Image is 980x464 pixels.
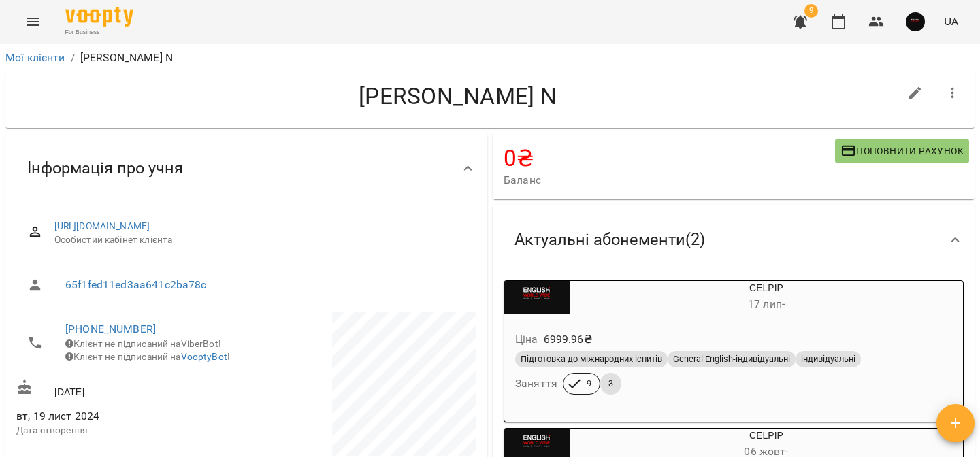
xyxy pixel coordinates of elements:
div: [DATE] [14,376,246,401]
a: 65f1fed11ed3aa641c2ba78c [65,278,207,291]
h4: 0 ₴ [504,144,835,172]
span: Інформація про учня [27,158,183,179]
span: Поповнити рахунок [840,143,964,159]
h6: Ціна [515,330,538,349]
button: Поповнити рахунок [835,139,969,163]
li: / [71,50,75,66]
span: 06 жовт - [744,445,788,458]
span: Особистий кабінет клієнта [54,233,465,247]
div: Актуальні абонементи(2) [493,205,975,275]
span: 9 [804,4,818,18]
span: General English-індивідуальні [668,353,796,365]
div: CELPIP [570,429,963,461]
button: Menu [16,5,49,38]
button: CELPIP17 лип- Ціна6999.96₴Підготовка до міжнародних іспитівGeneral English-індивідуальнііндивідуа... [504,281,963,411]
p: 6999.96 ₴ [544,331,592,348]
span: Підготовка до міжнародних іспитів [515,353,668,365]
p: Дата створення [16,424,244,437]
a: [PHONE_NUMBER] [65,322,156,335]
nav: breadcrumb [5,50,975,66]
h4: [PERSON_NAME] N [16,82,899,110]
a: Мої клієнти [5,51,65,64]
span: Клієнт не підписаний на ! [65,351,230,362]
h6: Заняття [515,374,557,393]
div: CELPIP [570,281,963,314]
img: Voopty Logo [65,7,133,27]
button: UA [938,9,964,34]
span: For Business [65,28,133,37]
span: UA [944,14,958,29]
span: 3 [600,378,621,390]
span: Клієнт не підписаний на ViberBot! [65,338,221,349]
span: 17 лип - [748,297,785,310]
div: CELPIP [504,281,570,314]
a: [URL][DOMAIN_NAME] [54,220,150,231]
span: Актуальні абонементи ( 2 ) [514,229,705,250]
span: індивідуальні [796,353,861,365]
div: Інформація про учня [5,133,487,203]
span: Баланс [504,172,835,188]
span: вт, 19 лист 2024 [16,408,244,425]
div: CELPIP [504,429,570,461]
a: VooptyBot [181,351,227,362]
span: 9 [578,378,600,390]
img: 5eed76f7bd5af536b626cea829a37ad3.jpg [906,12,925,31]
p: [PERSON_NAME] N [80,50,173,66]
